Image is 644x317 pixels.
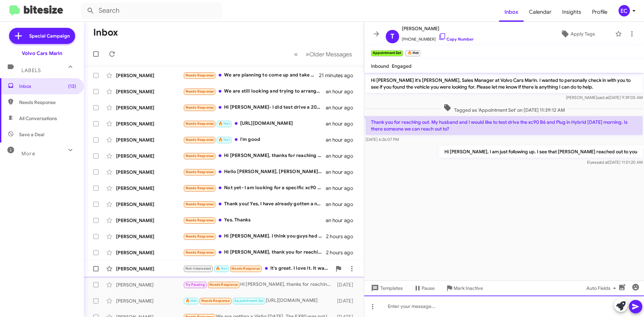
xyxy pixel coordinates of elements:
div: I'm good [183,136,326,144]
div: Hi [PERSON_NAME]. I think you guys had a bmw x5 50e but doesn't seem like you have it anymore. I ... [183,232,326,240]
div: Yes. Thanks [183,216,326,224]
span: Pause [422,282,435,294]
span: [PHONE_NUMBER] [402,33,474,43]
div: [PERSON_NAME] [116,298,183,304]
div: an hour ago [326,120,359,127]
div: Not yet- I am looking for a specific xc90 with 6 seater captains chairs and light interior. [183,184,326,192]
span: said at [597,160,608,165]
span: Elyes [DATE] 11:51:20 AM [587,160,643,165]
span: Engaged [392,63,412,69]
span: Needs Response [185,218,214,222]
span: Templates [370,282,403,294]
div: 2 hours ago [326,233,359,240]
div: [PERSON_NAME] [116,281,183,288]
span: Auto Fields [586,282,619,294]
div: an hour ago [326,185,359,192]
span: Needs Response [185,121,214,126]
button: Previous [290,47,302,61]
div: [PERSON_NAME] [116,249,183,256]
span: « [294,50,298,58]
span: Needs Response [185,234,214,239]
div: 21 minutes ago [319,72,359,79]
h1: Inbox [93,27,118,38]
a: Special Campaign [9,28,75,44]
span: Special Campaign [29,33,70,39]
span: Needs Response [185,105,214,110]
span: Needs Response [201,299,230,303]
a: Profile [587,2,613,22]
span: More [21,151,35,157]
div: [DATE] [334,281,359,288]
span: Needs Response [185,186,214,190]
span: Mark Inactive [453,282,483,294]
div: [PERSON_NAME] [116,217,183,224]
div: [PERSON_NAME] [116,137,183,143]
span: Inbound [371,63,389,69]
div: an hour ago [326,104,359,111]
button: Mark Inactive [440,282,488,294]
p: Hi [PERSON_NAME] it's [PERSON_NAME], Sales Manager at Volvo Cars Marin. I wanted to personally ch... [366,74,643,93]
div: Hi [PERSON_NAME], thanks for reaching out. I'm still in the process of deciding but will come in ... [183,281,334,288]
a: Copy Number [438,37,474,42]
span: Tagged as 'Appointment Set' on [DATE] 11:39:12 AM [441,104,568,113]
div: [URL][DOMAIN_NAME] [183,297,334,305]
span: 🔥 Hot [218,138,230,142]
div: Hi [PERSON_NAME], thank you for reaching out. I have decided on the car and finalised on it. [183,249,326,256]
span: Inbox [19,83,76,90]
a: Insights [557,2,587,22]
span: Older Messages [309,51,352,58]
div: [PERSON_NAME] [116,185,183,192]
a: Inbox [499,2,524,22]
button: Apply Tags [543,28,612,40]
button: Auto Fields [581,282,624,294]
div: [PERSON_NAME] [116,88,183,95]
span: Needs Response [209,282,238,287]
span: 🔥 Hot [185,299,197,303]
small: 🔥 Hot [406,50,420,56]
span: Labels [21,67,41,73]
span: [PERSON_NAME] [402,24,474,33]
div: [PERSON_NAME] [116,153,183,159]
div: [PERSON_NAME] [116,169,183,175]
span: Apply Tags [571,28,595,40]
div: EC [619,5,630,16]
p: Hi [PERSON_NAME], I am just following up. I see that [PERSON_NAME] reached out to you [439,146,643,158]
div: an hour ago [326,169,359,175]
button: Templates [364,282,408,294]
div: Hi [PERSON_NAME], thanks for reaching out. We ended up with an xc40 recharge from Volvo in [GEOGR... [183,152,326,160]
div: an hour ago [326,88,359,95]
span: [DATE] 6:26:07 PM [366,137,399,142]
span: (13) [68,83,76,90]
span: Needs Response [185,202,214,206]
div: Hi [PERSON_NAME]- I did test drive a 2019 xc60 hybrid, grey, with [PERSON_NAME]; was curious if i... [183,104,326,111]
div: [PERSON_NAME] [116,201,183,208]
div: 2 hours ago [326,249,359,256]
span: Appointment Set [234,299,264,303]
span: Save a Deal [19,131,44,138]
span: Needs Response [185,138,214,142]
span: [PERSON_NAME] [DATE] 9:39:05 AM [566,95,643,100]
div: [PERSON_NAME] [116,233,183,240]
a: Calendar [524,2,557,22]
nav: Page navigation example [290,47,356,61]
input: Search [81,3,222,19]
span: Needs Response [185,89,214,94]
span: Needs Response [185,170,214,174]
span: Needs Response [19,99,76,106]
div: We are still looking and trying to arrange our schedule to have some availability [DATE]. Do you ... [183,88,326,95]
span: Try Pausing [185,282,205,287]
span: said at [597,95,609,100]
span: 🔥 Hot [218,121,230,126]
div: an hour ago [326,137,359,143]
div: [URL][DOMAIN_NAME] [183,120,326,127]
button: Next [302,47,356,61]
div: Hello [PERSON_NAME], [PERSON_NAME] mentioned that I should be expecting a message from you. We fo... [183,168,326,176]
div: an hour ago [326,153,359,159]
span: » [306,50,309,58]
span: T [390,31,394,42]
div: an hour ago [326,201,359,208]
